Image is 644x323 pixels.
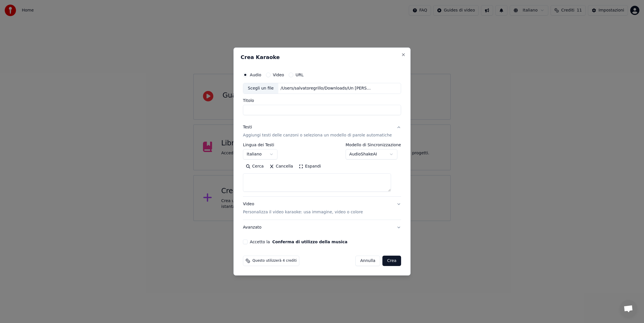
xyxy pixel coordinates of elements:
label: Video [273,73,284,77]
button: VideoPersonalizza il video karaoke: usa immagine, video o colore [243,197,401,220]
label: Audio [250,73,261,77]
button: TestiAggiungi testi delle canzoni o seleziona un modello di parole automatiche [243,120,401,143]
p: Aggiungi testi delle canzoni o seleziona un modello di parole automatiche [243,132,392,138]
div: Scegli un file [243,83,278,94]
label: Accetto la [250,240,347,244]
button: Annulla [355,256,380,266]
button: Avanzato [243,220,401,235]
label: Lingua dei Testi [243,143,277,147]
button: Cancella [267,162,296,171]
label: URL [296,73,304,77]
span: Questo utilizzerà 4 crediti [252,259,297,263]
div: TestiAggiungi testi delle canzoni o seleziona un modello di parole automatiche [243,143,401,196]
div: /Users/salvatoregrillo/Downloads/Un [PERSON_NAME] 'o Sole.mp3 [278,85,376,91]
button: Crea [383,256,401,266]
div: Video [243,201,363,215]
button: Accetto la [272,240,348,244]
button: Espandi [296,162,324,171]
p: Personalizza il video karaoke: usa immagine, video o colore [243,209,363,215]
label: Titolo [243,98,401,102]
h2: Crea Karaoke [241,55,403,60]
label: Modello di Sincronizzazione [346,143,401,147]
div: Testi [243,124,252,130]
button: Cerca [243,162,267,171]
